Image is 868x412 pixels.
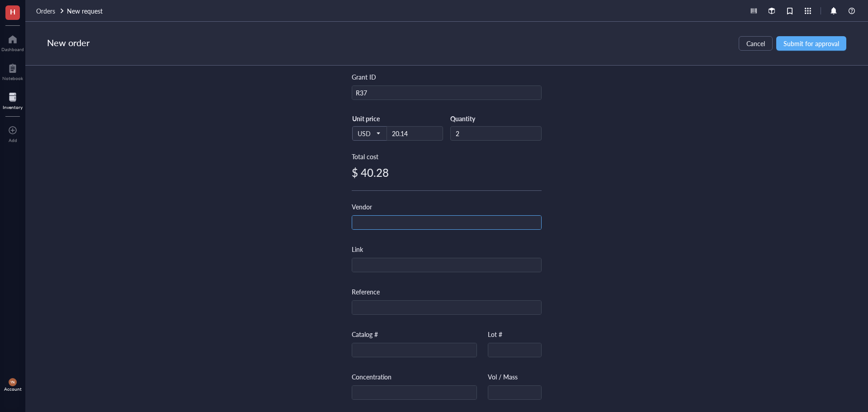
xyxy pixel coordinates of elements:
[36,6,65,16] a: Orders
[450,114,542,123] div: Quantity
[352,202,372,212] div: Vendor
[10,6,15,17] span: H
[776,36,846,51] button: Submit for approval
[3,104,23,110] div: Inventory
[739,36,773,51] button: Cancel
[47,36,90,51] div: New order
[352,152,542,161] div: Total cost
[783,40,839,47] span: Submit for approval
[10,380,15,384] span: YN
[352,329,378,339] div: Catalog #
[352,165,542,180] div: $ 40.28
[3,90,23,110] a: Inventory
[488,329,502,339] div: Lot #
[67,6,104,16] a: New request
[36,6,55,15] span: Orders
[746,40,765,47] span: Cancel
[4,386,22,392] div: Account
[352,72,376,82] div: Grant ID
[2,76,23,81] div: Notebook
[1,32,24,52] a: Dashboard
[352,287,380,297] div: Reference
[352,372,392,382] div: Concentration
[352,244,363,254] div: Link
[358,129,380,137] span: USD
[2,61,23,81] a: Notebook
[352,114,409,123] div: Unit price
[9,137,17,143] div: Add
[488,372,518,382] div: Vol / Mass
[1,47,24,52] div: Dashboard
